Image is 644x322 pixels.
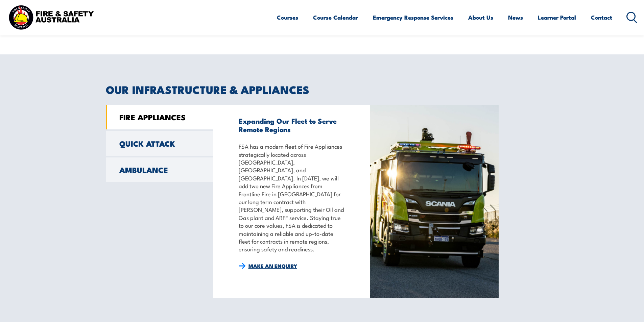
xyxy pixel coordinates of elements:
[106,131,213,156] a: QUICK ATTACK
[106,84,539,94] h2: OUR INFRASTRUCTURE & APPLIANCES
[370,105,499,298] img: Fire Truck
[239,142,345,253] p: FSA has a modern fleet of Fire Appliances strategically located across [GEOGRAPHIC_DATA], [GEOGRA...
[106,105,213,129] a: FIRE APPLIANCES
[239,262,297,270] a: MAKE AN ENQUIRY
[591,8,612,26] a: Contact
[239,117,345,133] h3: Expanding Our Fleet to Serve Remote Regions
[538,8,576,26] a: Learner Portal
[468,8,493,26] a: About Us
[106,157,213,182] a: AMBULANCE
[508,8,523,26] a: News
[373,8,453,26] a: Emergency Response Services
[277,8,298,26] a: Courses
[313,8,358,26] a: Course Calendar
